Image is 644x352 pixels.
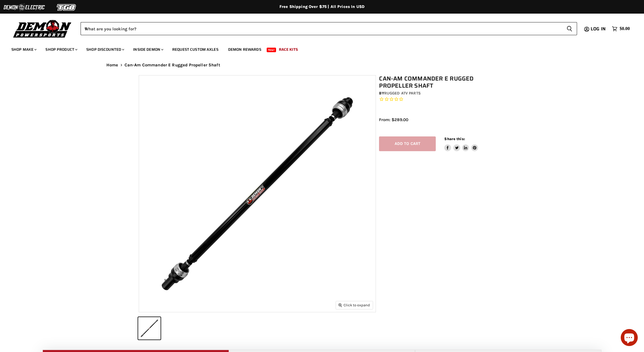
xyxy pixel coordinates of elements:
[138,317,161,340] button: IMAGE thumbnail
[588,26,609,31] a: Log in
[168,44,223,55] a: Request Custom Axles
[41,44,81,55] a: Shop Product
[81,22,577,35] form: Product
[81,22,562,35] input: When autocomplete results are available use up and down arrows to review and enter to select
[11,18,73,39] img: Demon Powersports
[106,63,118,68] a: Home
[591,25,606,32] span: Log in
[45,2,88,13] img: TGB Logo 2
[379,90,508,96] div: by
[444,137,465,141] span: Share this:
[224,44,266,55] a: Demon Rewards
[379,117,408,122] span: From: $289.00
[444,136,478,151] aside: Share this:
[379,96,508,102] span: Rated 0.0 out of 5 stars 0 reviews
[267,48,276,52] span: New!
[3,2,45,13] img: Demon Electric Logo 2
[95,4,549,9] div: Free Shipping Over $75 | All Prices In USD
[609,25,633,33] a: $0.00
[275,44,302,55] a: Race Kits
[620,26,630,31] span: $0.00
[95,63,549,68] nav: Breadcrumbs
[338,303,370,307] span: Click to expand
[384,91,421,96] a: Rugged ATV Parts
[7,44,40,55] a: Shop Make
[129,44,167,55] a: Inside Demon
[619,329,639,347] inbox-online-store-chat: Shopify online store chat
[82,44,128,55] a: Shop Discounted
[336,301,373,309] button: Click to expand
[7,41,628,55] ul: Main menu
[139,75,376,312] img: IMAGE
[125,63,220,68] span: Can-Am Commander E Rugged Propeller Shaft
[379,75,508,89] h1: Can-Am Commander E Rugged Propeller Shaft
[562,22,577,35] button: Search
